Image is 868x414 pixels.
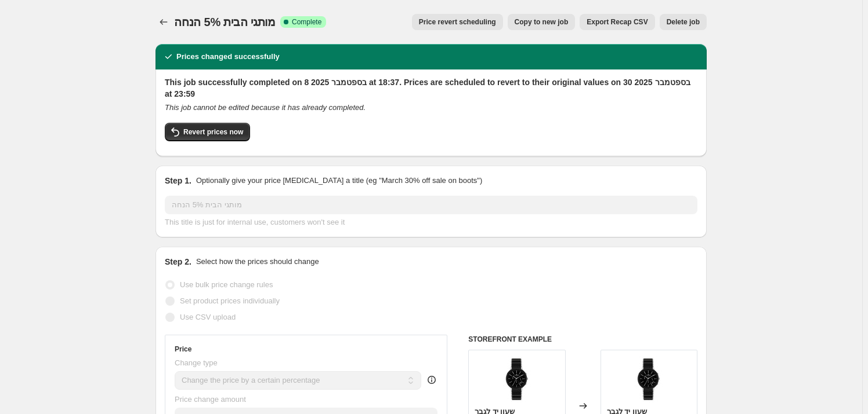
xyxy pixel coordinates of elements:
[165,76,697,100] h2: This job successfully completed on 8 בספטמבר 2025 at 18:37. Prices are scheduled to revert to the...
[175,345,191,354] h3: Price
[176,51,280,63] h2: Prices changed successfully
[292,17,321,27] span: Complete
[165,103,366,112] i: This job cannot be edited because it has already completed.
[426,374,437,386] div: help
[196,256,319,268] p: Select how the prices should change
[174,16,276,28] span: מותגי הבית 5% הנחה
[625,356,672,402] img: 10207792_0912a72e-ca34-46a7-b7c5-8defa1c43f4b_80x.jpg
[165,218,345,226] span: This title is just for internal use, customers won't see it
[180,280,273,289] span: Use bulk price change rules
[155,14,172,30] button: Price change jobs
[667,17,700,27] span: Delete job
[175,358,218,367] span: Change type
[508,14,576,30] button: Copy to new job
[183,127,243,137] span: Revert prices now
[587,17,648,27] span: Export Recap CSV
[165,175,191,186] h2: Step 1.
[660,14,707,30] button: Delete job
[419,17,496,27] span: Price revert scheduling
[196,175,482,186] p: Optionally give your price [MEDICAL_DATA] a title (eg "March 30% off sale on boots")
[494,356,540,402] img: 10207792_0912a72e-ca34-46a7-b7c5-8defa1c43f4b_80x.jpg
[180,313,236,321] span: Use CSV upload
[515,17,569,27] span: Copy to new job
[580,14,654,30] button: Export Recap CSV
[412,14,503,30] button: Price revert scheduling
[180,296,280,305] span: Set product prices individually
[468,335,697,344] h6: STOREFRONT EXAMPLE
[165,256,191,268] h2: Step 2.
[175,395,246,404] span: Price change amount
[165,123,250,141] button: Revert prices now
[165,196,697,214] input: 30% off holiday sale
